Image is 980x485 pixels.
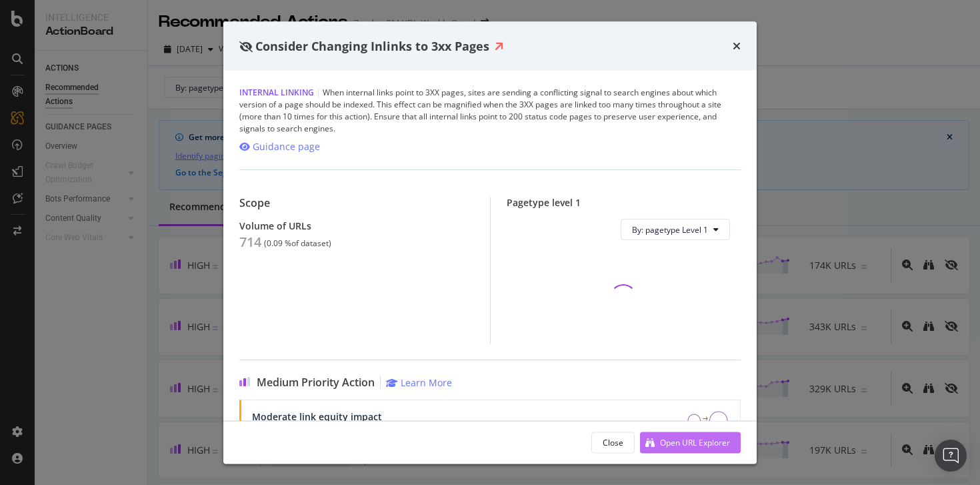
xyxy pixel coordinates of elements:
a: Guidance page [239,140,320,153]
button: Close [591,432,635,453]
img: DDxVyA23.png [687,411,729,444]
div: Moderate link equity impact [252,411,478,422]
div: modal [223,21,757,464]
span: Internal Linking [239,87,314,98]
span: | [316,87,321,98]
div: Open URL Explorer [660,436,730,448]
div: Learn More [401,376,452,389]
div: times [733,37,741,55]
span: By: pagetype Level 1 [632,223,708,235]
a: Learn More [386,376,452,389]
div: Guidance page [253,140,320,153]
div: Pagetype level 1 [507,197,741,208]
div: Close [603,436,623,448]
div: When internal links point to 3XX pages, sites are sending a conflicting signal to search engines ... [239,87,741,135]
span: Medium Priority Action [257,376,375,389]
button: Open URL Explorer [640,432,741,453]
span: Consider Changing Inlinks to 3xx Pages [255,37,489,53]
div: Scope [239,197,474,209]
div: ( 0.09 % of dataset ) [264,239,331,248]
div: Open Intercom Messenger [935,440,967,472]
div: 714 [239,234,261,250]
div: eye-slash [239,41,253,51]
div: Volume of URLs [239,220,474,231]
button: By: pagetype Level 1 [621,219,730,240]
